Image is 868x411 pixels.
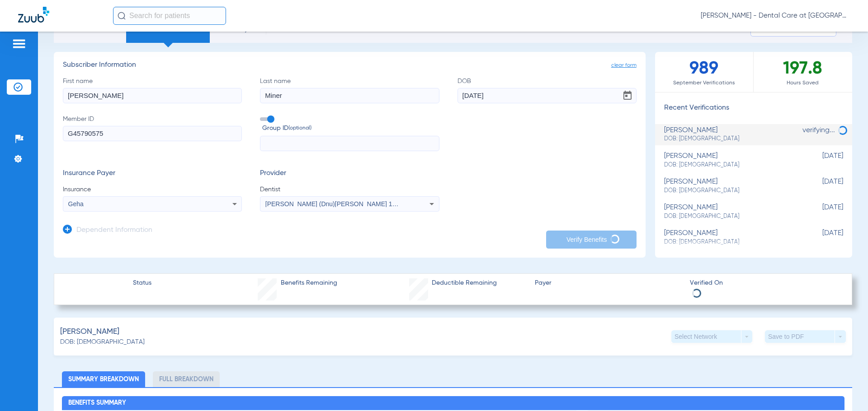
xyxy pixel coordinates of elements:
h3: Insurance Payer [63,169,242,178]
input: First name [63,88,242,103]
span: DOB: [DEMOGRAPHIC_DATA] [664,238,798,246]
div: [PERSON_NAME] [664,229,798,246]
input: DOBOpen calendar [458,88,637,103]
span: DOB: [DEMOGRAPHIC_DATA] [664,212,798,221]
img: hamburger-icon [12,38,26,49]
span: Deductible Remaining [432,278,497,288]
span: [DATE] [798,178,843,194]
label: Member ID [63,115,242,152]
span: Insurance [63,185,242,194]
label: DOB [458,77,637,103]
img: Zuub Logo [18,7,49,23]
div: 197.8 [754,52,852,92]
span: [PERSON_NAME] [60,326,119,337]
span: Status [133,278,151,288]
span: Geha [68,200,84,208]
span: September Verifications [655,79,753,88]
span: [DATE] [798,152,843,169]
span: clear form [611,61,637,70]
span: Dentist [260,185,439,194]
div: [PERSON_NAME] [664,203,798,220]
span: Verified On [690,278,837,288]
small: (optional) [288,124,311,133]
span: Payer [535,278,682,288]
span: verifying... [802,127,835,134]
span: [PERSON_NAME] - Dental Care at [GEOGRAPHIC_DATA] [701,11,850,20]
span: DOB: [DEMOGRAPHIC_DATA] [664,135,798,143]
h3: Recent Verifications [655,104,852,113]
button: Open calendar [618,87,637,105]
li: Summary Breakdown [62,371,145,387]
input: Member ID [63,126,242,141]
input: Last name [260,88,439,103]
span: Hours Saved [754,79,852,88]
span: DOB: [DEMOGRAPHIC_DATA] [664,161,798,169]
span: DOB: [DEMOGRAPHIC_DATA] [60,337,145,347]
label: First name [63,77,242,103]
span: Group ID [262,124,439,133]
img: Search Icon [118,12,126,20]
button: Verify Benefits [546,231,637,249]
label: Last name [260,77,439,103]
span: DOB: [DEMOGRAPHIC_DATA] [664,187,798,195]
span: [PERSON_NAME] (Dnu)[PERSON_NAME] 1124514807 [265,200,424,208]
input: Search for patients [113,7,226,25]
div: [PERSON_NAME] [664,178,798,194]
div: [PERSON_NAME] [664,126,798,143]
h3: Dependent Information [76,226,152,235]
div: 989 [655,52,754,92]
h2: Benefits Summary [62,396,844,411]
div: [PERSON_NAME] [664,152,798,169]
span: [DATE] [798,229,843,246]
li: Full Breakdown [153,371,220,387]
h3: Subscriber Information [63,61,637,70]
span: [DATE] [798,203,843,220]
h3: Provider [260,169,439,178]
span: Benefits Remaining [281,278,337,288]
